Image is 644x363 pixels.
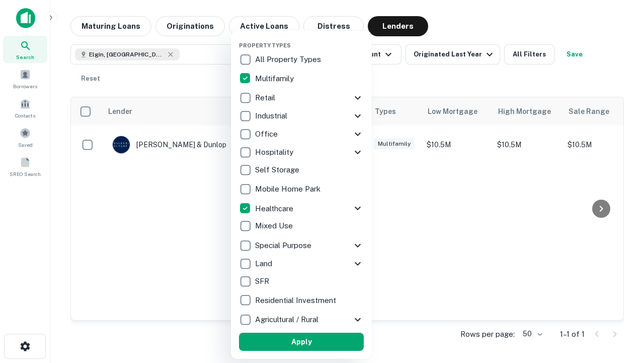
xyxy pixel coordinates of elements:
[594,282,644,331] iframe: Chat Widget
[255,183,323,195] p: Mobile Home Park
[239,199,364,217] div: Healthcare
[255,203,295,215] p: Healthcare
[239,255,364,273] div: Land
[255,164,301,176] p: Self Storage
[255,53,323,66] p: All Property Types
[255,220,295,232] p: Mixed Use
[255,275,271,287] p: SFR
[239,125,364,143] div: Office
[255,92,277,104] p: Retail
[239,311,364,329] div: Agricultural / Rural
[255,294,338,307] p: Residential Investment
[255,110,289,122] p: Industrial
[255,128,280,140] p: Office
[255,73,296,85] p: Multifamily
[255,239,313,252] p: Special Purpose
[239,236,364,255] div: Special Purpose
[239,107,364,125] div: Industrial
[239,143,364,161] div: Hospitality
[255,314,320,326] p: Agricultural / Rural
[239,89,364,107] div: Retail
[239,333,364,351] button: Apply
[255,258,274,270] p: Land
[255,146,295,158] p: Hospitality
[239,42,291,48] span: Property Types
